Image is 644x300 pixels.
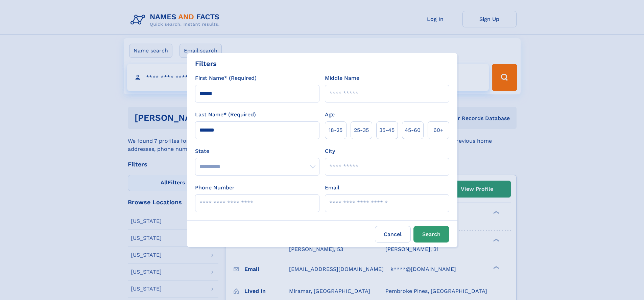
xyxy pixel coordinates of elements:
label: City [325,147,335,155]
label: State [195,147,319,155]
span: 45‑60 [405,126,421,134]
span: 18‑25 [329,126,342,134]
label: Middle Name [325,74,359,82]
label: Email [325,184,339,192]
label: Last Name* (Required) [195,111,256,119]
span: 25‑35 [354,126,369,134]
label: Age [325,111,335,119]
span: 35‑45 [379,126,395,134]
label: First Name* (Required) [195,74,257,82]
button: Search [413,226,449,243]
div: Filters [195,59,217,69]
span: 60+ [433,126,444,134]
label: Cancel [375,226,411,243]
label: Phone Number [195,184,235,192]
